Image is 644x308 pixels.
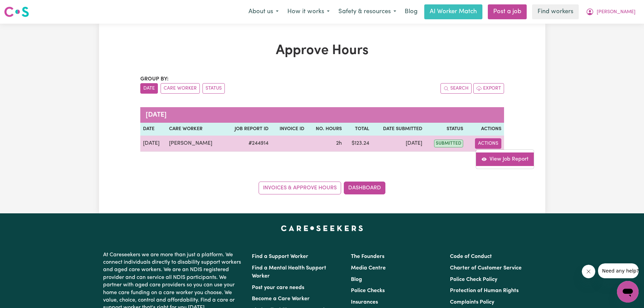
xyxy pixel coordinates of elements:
[425,123,466,136] th: Status
[473,83,504,94] button: Export
[617,281,639,303] iframe: Button to launch messaging window
[4,4,29,20] a: Careseekers logo
[476,152,534,166] a: View job report 244914
[166,123,224,136] th: Care worker
[166,136,224,152] td: [PERSON_NAME]
[424,4,482,19] a: AI Worker Match
[372,123,425,136] th: Date Submitted
[440,83,472,94] button: Search
[252,285,304,290] a: Post your care needs
[307,123,344,136] th: No. Hours
[161,83,200,94] button: sort invoices by care worker
[372,136,425,152] td: [DATE]
[140,123,166,136] th: Date
[351,288,385,293] a: Police Checks
[271,123,307,136] th: Invoice ID
[351,300,378,305] a: Insurances
[140,107,504,123] caption: [DATE]
[336,141,342,146] span: 2 hours
[281,226,363,231] a: Careseekers home page
[598,263,639,278] iframe: Message from company
[351,254,384,259] a: The Founders
[581,5,640,19] button: My Account
[344,182,385,194] a: Dashboard
[476,149,534,169] div: Actions
[140,76,169,82] span: Group by:
[450,254,492,259] a: Code of Conduct
[259,182,341,194] a: Invoices & Approve Hours
[532,4,579,19] a: Find workers
[224,136,271,152] td: # 244914
[252,254,308,259] a: Find a Support Worker
[140,83,158,94] button: sort invoices by date
[4,5,41,10] span: Need any help?
[582,265,595,278] iframe: Close message
[450,277,497,282] a: Police Check Policy
[344,123,372,136] th: Total
[450,265,522,271] a: Charter of Customer Service
[450,300,494,305] a: Complaints Policy
[140,43,504,59] h1: Approve Hours
[202,83,225,94] button: sort invoices by paid status
[140,136,166,152] td: [DATE]
[401,4,422,19] a: Blog
[450,288,519,293] a: Protection of Human Rights
[252,296,310,302] a: Become a Care Worker
[252,265,326,279] a: Find a Mental Health Support Worker
[351,277,362,282] a: Blog
[475,138,501,149] button: Actions
[4,6,29,18] img: Careseekers logo
[334,5,401,19] button: Safety & resources
[283,5,334,19] button: How it works
[224,123,271,136] th: Job Report ID
[344,136,372,152] td: $ 123.24
[488,4,527,19] a: Post a job
[597,8,636,16] span: [PERSON_NAME]
[351,265,386,271] a: Media Centre
[466,123,504,136] th: Actions
[434,140,463,147] span: submitted
[244,5,283,19] button: About us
